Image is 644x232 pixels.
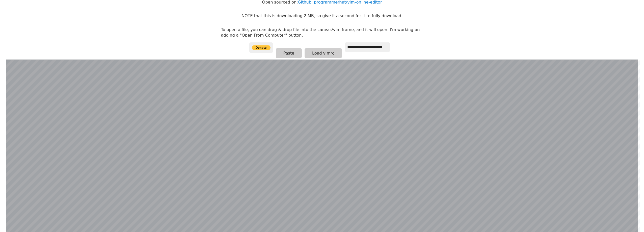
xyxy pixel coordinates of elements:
p: NOTE that this is downloading 2 MB, so give it a second for it to fully download. [241,13,402,19]
p: To open a file, you can drag & drop file into the canvas/vim frame, and it will open. I'm working... [221,27,423,38]
button: Load vimrc [305,48,342,58]
button: Paste [276,48,302,58]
